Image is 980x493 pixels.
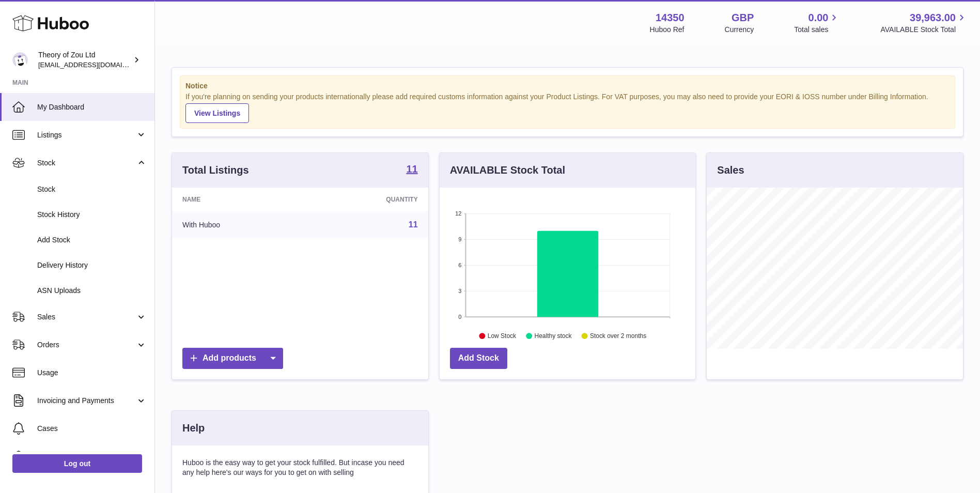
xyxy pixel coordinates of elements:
[910,11,956,25] span: 39,963.00
[37,312,136,322] span: Sales
[808,11,829,25] span: 0.00
[12,454,142,473] a: Log out
[717,163,744,177] h3: Sales
[37,260,147,270] span: Delivery History
[38,50,131,70] div: Theory of Zou Ltd
[37,235,147,245] span: Add Stock
[37,424,147,434] span: Cases
[38,60,152,69] span: [EMAIL_ADDRESS][DOMAIN_NAME]
[182,348,283,369] a: Add products
[37,184,147,194] span: Stock
[450,163,565,177] h3: AVAILABLE Stock Total
[37,158,136,168] span: Stock
[37,130,136,140] span: Listings
[409,220,418,229] a: 11
[185,81,950,91] strong: Notice
[37,102,147,112] span: My Dashboard
[455,210,461,217] text: 12
[406,164,417,174] strong: 11
[458,236,461,242] text: 9
[458,288,461,294] text: 3
[880,25,968,35] span: AVAILABLE Stock Total
[406,164,417,176] a: 11
[172,188,307,211] th: Name
[880,11,968,35] a: 39,963.00 AVAILABLE Stock Total
[458,314,461,320] text: 0
[794,25,840,35] span: Total sales
[182,421,205,435] h3: Help
[182,163,249,177] h3: Total Listings
[37,340,136,350] span: Orders
[37,396,136,406] span: Invoicing and Payments
[656,11,685,25] strong: 14350
[725,25,754,35] div: Currency
[590,332,646,340] text: Stock over 2 months
[488,332,517,340] text: Low Stock
[458,262,461,268] text: 6
[450,348,507,369] a: Add Stock
[185,103,249,123] a: View Listings
[12,52,28,68] img: internalAdmin-14350@internal.huboo.com
[307,188,428,211] th: Quantity
[182,458,418,477] p: Huboo is the easy way to get your stock fulfilled. But incase you need any help here's our ways f...
[732,11,754,25] strong: GBP
[37,210,147,220] span: Stock History
[534,332,572,340] text: Healthy stock
[185,92,950,123] div: If you're planning on sending your products internationally please add required customs informati...
[172,211,307,238] td: With Huboo
[794,11,840,35] a: 0.00 Total sales
[37,368,147,378] span: Usage
[37,286,147,296] span: ASN Uploads
[650,25,685,35] div: Huboo Ref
